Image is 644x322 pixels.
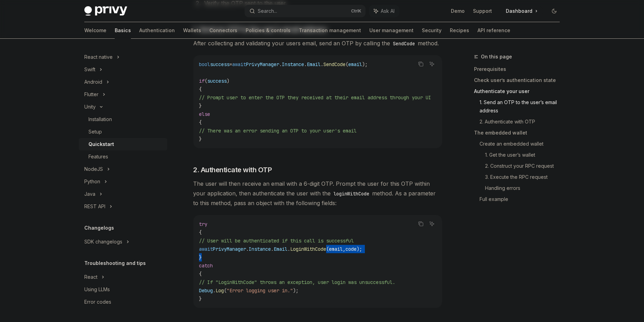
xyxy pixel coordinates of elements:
[351,8,361,14] span: Ctrl K
[480,116,565,127] a: 2. Authenticate with OTP
[329,246,343,252] span: email
[279,61,282,67] span: .
[199,94,431,101] span: // Prompt user to enter the OTP they received at their email address through your UI
[199,221,207,227] span: try
[84,273,97,281] div: React
[199,296,202,302] span: }
[299,22,361,39] a: Transaction management
[84,202,105,211] div: REST API
[323,61,345,67] span: SendCode
[79,296,167,308] a: Error codes
[224,287,227,294] span: (
[199,271,202,277] span: {
[84,190,95,198] div: Java
[307,61,321,67] span: Email
[193,38,442,48] span: After collecting and validating your users email, send an OTP by calling the method.
[199,61,210,67] span: bool
[381,8,395,15] span: Ask AI
[213,287,216,294] span: .
[480,138,565,149] a: Create an embedded wallet
[229,61,232,67] span: =
[79,126,167,138] a: Setup
[485,160,565,172] a: 2. Construct your RPC request
[326,246,329,252] span: (
[427,59,436,68] button: Ask AI
[183,22,201,39] a: Wallets
[348,61,362,67] span: email
[345,246,357,252] span: code
[88,153,108,161] div: Features
[274,246,287,252] span: Email
[199,111,210,117] span: else
[477,22,510,39] a: API reference
[246,246,249,252] span: .
[474,64,565,75] a: Prerequisites
[115,22,131,39] a: Basics
[227,287,293,294] span: "Error logging user in."
[549,6,560,17] button: Toggle dark mode
[209,22,237,39] a: Connectors
[88,115,112,123] div: Installation
[84,177,100,186] div: Python
[473,8,492,15] a: Support
[362,61,368,67] span: );
[474,75,565,86] a: Check user’s authentication state
[79,113,167,126] a: Installation
[213,246,246,252] span: PrivyManager
[427,219,436,228] button: Ask AI
[199,246,213,252] span: await
[390,40,418,47] code: SendCode
[474,86,565,97] a: Authenticate your user
[84,224,114,232] h5: Changelogs
[232,61,246,67] span: await
[474,127,565,138] a: The embedded wallet
[216,287,224,294] span: Log
[199,279,395,285] span: // If "LoginWithCode" throws an exception, user login was unsuccessful.
[343,246,345,252] span: ,
[245,5,366,17] button: Search...CtrlK
[79,283,167,296] a: Using LLMs
[246,22,291,39] a: Policies & controls
[246,61,279,67] span: PrivyManager
[416,59,425,68] button: Copy the contents from the code block
[369,5,399,17] button: Ask AI
[480,97,565,116] a: 1. Send an OTP to the user’s email address
[199,136,202,142] span: }
[331,190,372,197] code: loginWithCode
[249,246,271,252] span: Instance
[199,229,202,236] span: {
[84,6,127,16] img: dark logo
[199,238,354,244] span: // User will be authenticated if this call is successful
[321,61,323,67] span: .
[480,194,565,205] a: Full example
[290,246,326,252] span: LoginWithCode
[199,119,202,126] span: {
[210,61,229,67] span: success
[258,7,277,15] div: Search...
[79,138,167,150] a: Quickstart
[199,103,202,109] span: }
[282,61,304,67] span: Instance
[500,6,543,17] a: Dashboard
[450,22,469,39] a: Recipes
[199,78,205,84] span: if
[199,86,202,92] span: {
[84,103,96,111] div: Unity
[84,238,122,246] div: SDK changelogs
[199,287,213,294] span: Debug
[287,246,290,252] span: .
[416,219,425,228] button: Copy the contents from the code block
[84,285,110,294] div: Using LLMs
[199,128,357,134] span: // There was an error sending an OTP to your user's email
[84,78,102,86] div: Android
[88,140,114,148] div: Quickstart
[271,246,274,252] span: .
[422,22,442,39] a: Security
[84,65,95,74] div: Swift
[304,61,307,67] span: .
[485,149,565,160] a: 1. Get the user’s wallet
[84,90,98,99] div: Flutter
[84,298,111,306] div: Error codes
[369,22,414,39] a: User management
[485,172,565,183] a: 3. Execute the RPC request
